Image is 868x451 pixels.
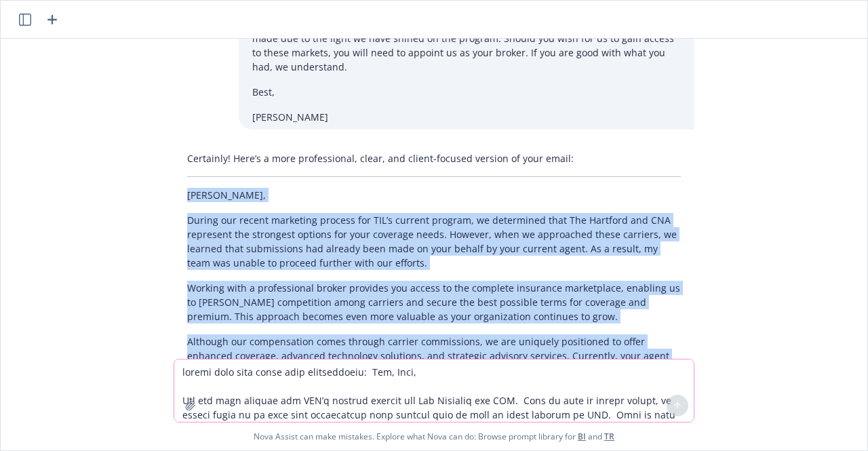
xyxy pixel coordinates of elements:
p: Best, [252,85,681,99]
p: See the note below from [PERSON_NAME]. It was more than a bit unexpected for us to run into this ... [252,3,681,74]
p: Working with a professional broker provides you access to the complete insurance marketplace, ena... [187,281,681,323]
p: Certainly! Here’s a more professional, clear, and client-focused version of your email: [187,151,681,165]
a: BI [578,431,586,442]
p: [PERSON_NAME], [187,188,681,202]
span: Nova Assist can make mistakes. Explore what Nova can do: Browse prompt library for and [6,423,862,450]
p: During our recent marketing process for TIL’s current program, we determined that The Hartford an... [187,213,681,270]
p: [PERSON_NAME] [252,110,681,124]
a: TR [604,431,614,442]
p: Although our compensation comes through carrier commissions, we are uniquely positioned to offer ... [187,334,681,391]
